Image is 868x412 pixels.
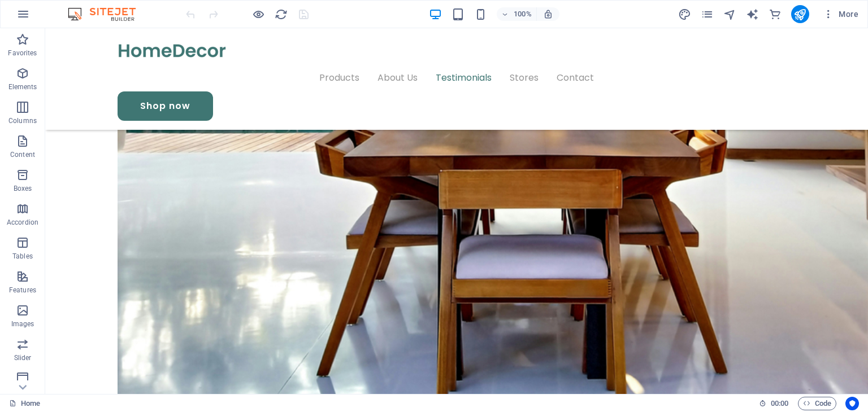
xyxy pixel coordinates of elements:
i: Navigator [723,8,736,21]
h6: 100% [514,7,532,21]
button: More [818,5,863,23]
button: reload [274,7,288,21]
i: Pages (Ctrl+Alt+S) [701,8,714,21]
span: Code [803,397,831,410]
span: : [779,399,780,407]
button: Code [798,397,836,410]
button: pages [701,7,714,21]
i: Design (Ctrl+Alt+Y) [678,8,691,21]
p: Slider [14,353,32,362]
button: commerce [769,7,782,21]
p: Images [11,319,34,328]
i: Publish [793,8,806,21]
span: 00 00 [771,397,788,410]
p: Tables [12,252,33,261]
p: Accordion [7,218,38,227]
i: Commerce [769,8,782,21]
h6: Session time [759,397,789,410]
p: Elements [8,82,37,91]
span: More [823,8,858,20]
button: 100% [497,7,537,21]
p: Content [10,150,35,159]
img: Editor Logo [65,7,150,21]
a: Click to cancel selection. Double-click to open Pages [9,397,40,410]
p: Boxes [14,184,32,193]
p: Features [9,286,36,295]
i: On resize automatically adjust zoom level to fit chosen device. [543,9,553,19]
button: Click here to leave preview mode and continue editing [251,7,265,21]
button: text_generator [746,7,759,21]
i: AI Writer [746,8,759,21]
button: navigator [723,7,737,21]
button: Usercentrics [845,397,859,410]
p: Columns [8,116,37,125]
p: Favorites [8,49,37,58]
button: design [678,7,692,21]
button: publish [791,5,809,23]
i: Reload page [275,8,288,21]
